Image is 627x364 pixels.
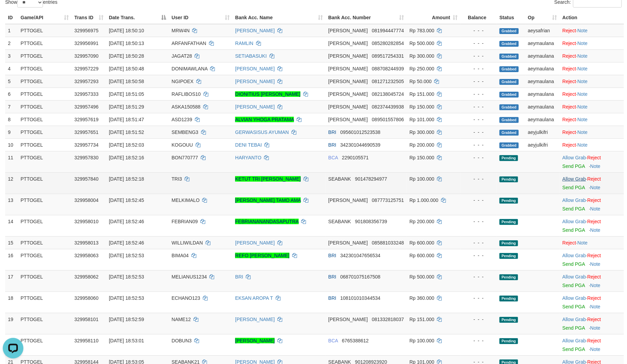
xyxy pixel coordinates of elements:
th: User ID: activate to sort column ascending [169,11,232,24]
span: 329957293 [74,79,98,84]
span: Grabbed [499,41,519,47]
td: 13 [5,194,18,215]
span: Pending [499,177,518,182]
a: DENI TEBAI [235,142,262,148]
a: Note [577,91,588,97]
th: ID [5,11,18,24]
a: Reject [587,274,601,280]
td: aeysafrian [525,24,560,37]
td: aeymaulana [525,49,560,62]
span: Copy 087773125751 to clipboard [372,197,404,203]
span: Copy 095601012523538 to clipboard [340,129,381,135]
a: REFO [PERSON_NAME] [235,253,289,258]
span: [PERSON_NAME] [328,91,368,97]
a: RAMLIN [235,41,253,46]
a: Reject [587,317,601,322]
span: Grabbed [499,79,519,85]
span: [DATE] 18:51:52 [109,129,144,135]
div: - - - [463,175,494,182]
td: PTTOGEL [18,270,72,292]
span: · [562,219,587,224]
span: 329958013 [74,240,98,246]
td: · [560,249,624,270]
td: PTTOGEL [18,215,72,236]
td: 5 [5,75,18,88]
span: MELIANUS1234 [172,274,207,280]
span: BRI [328,274,336,280]
td: aeymaulana [525,88,560,100]
a: Note [590,283,601,288]
div: - - - [463,239,494,246]
span: KOGOUU [172,142,193,148]
th: Amount: activate to sort column ascending [407,11,460,24]
a: Note [577,66,588,71]
span: [PERSON_NAME] [328,104,368,110]
td: · [560,236,624,249]
span: Rp 300.000 [409,129,434,135]
span: [DATE] 18:50:13 [109,41,144,46]
span: BRI [328,142,336,148]
a: Allow Grab [562,253,586,258]
span: Rp 600.000 [409,240,434,246]
span: SEABANK [328,176,351,182]
span: ASD1239 [172,117,192,122]
a: Reject [587,176,601,182]
span: ASKA150588 [172,104,200,110]
span: Copy 342301044690539 to clipboard [340,142,381,148]
span: [DATE] 18:52:45 [109,197,144,203]
a: Note [590,261,601,267]
span: Copy 342301047656534 to clipboard [340,253,381,258]
a: BRI [235,274,243,280]
span: RAFLIBOS10 [172,91,201,97]
div: - - - [463,197,494,204]
td: · [560,62,624,75]
td: aeymaulana [525,62,560,75]
td: · [560,138,624,151]
th: Bank Acc. Name: activate to sort column ascending [232,11,326,24]
td: 15 [5,236,18,249]
a: Allow Grab [562,197,586,203]
a: Send PGA [562,304,585,309]
span: Rp 300.000 [409,53,434,59]
a: Note [577,117,588,122]
span: Copy 085881033248 to clipboard [372,240,404,246]
a: Reject [562,240,576,246]
a: Note [577,28,588,33]
a: Note [590,185,601,190]
td: PTTOGEL [18,62,72,75]
a: Allow Grab [562,155,586,160]
th: Balance [461,11,497,24]
span: Rp 600.000 [409,253,434,258]
span: BON770777 [172,155,198,160]
div: - - - [463,141,494,148]
span: Pending [499,155,518,161]
td: 7 [5,100,18,113]
a: Send PGA [562,163,585,169]
span: Pending [499,198,518,204]
td: aeyjulkifri [525,138,560,151]
td: aeyjulkifri [525,126,560,138]
span: [PERSON_NAME] [328,79,368,84]
a: Reject [587,295,601,301]
a: Note [590,325,601,331]
span: 329957651 [74,129,98,135]
div: - - - [463,53,494,59]
span: Copy 089517254331 to clipboard [372,53,404,59]
a: Note [577,240,588,246]
td: · [560,151,624,172]
td: 4 [5,62,18,75]
span: Grabbed [499,104,519,110]
span: 329957830 [74,155,98,160]
span: 329958063 [74,253,98,258]
td: 8 [5,113,18,126]
a: HARYANTO [235,155,261,160]
span: Rp 101.000 [409,117,434,122]
span: [DATE] 18:50:10 [109,28,144,33]
span: 329957734 [74,142,98,148]
span: Rp 200.000 [409,142,434,148]
span: [DATE] 18:52:03 [109,142,144,148]
a: Reject [562,79,576,84]
span: [DATE] 18:50:48 [109,66,144,71]
span: 329957496 [74,104,98,110]
span: [PERSON_NAME] [328,240,368,246]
